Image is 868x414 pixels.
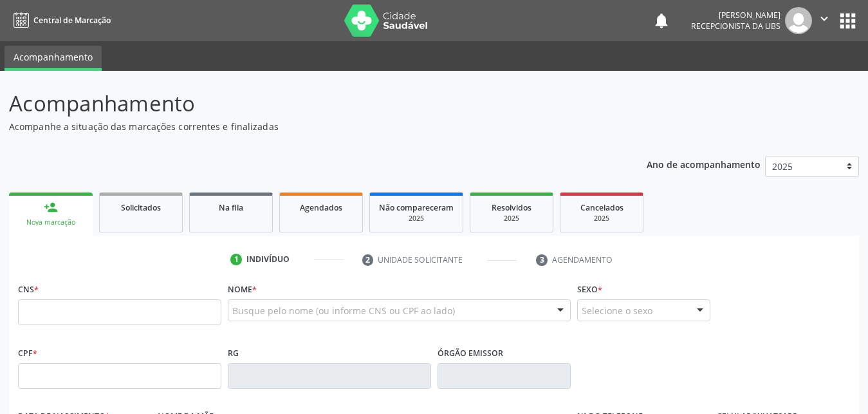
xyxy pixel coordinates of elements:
[492,202,531,213] span: Resolvidos
[18,279,39,299] label: CNS
[438,343,503,363] label: Órgão emissor
[836,10,859,32] button: apps
[300,202,342,213] span: Agendados
[647,156,761,172] p: Ano de acompanhamento
[379,214,454,223] div: 2025
[246,254,290,265] div: Indivíduo
[582,304,652,317] span: Selecione o sexo
[121,202,161,213] span: Solicitados
[5,46,102,71] a: Acompanhamento
[18,343,37,363] label: CPF
[219,202,243,213] span: Na fila
[9,88,604,120] p: Acompanhamento
[44,200,58,214] div: person_add
[569,214,634,223] div: 2025
[785,7,812,34] img: img
[232,304,455,317] span: Busque pelo nome (ou informe CNS ou CPF ao lado)
[812,7,836,34] button: 
[580,202,623,213] span: Cancelados
[652,12,670,30] button: notifications
[479,214,544,223] div: 2025
[9,120,604,133] p: Acompanhe a situação das marcações correntes e finalizadas
[228,279,257,299] label: Nome
[18,218,84,227] div: Nova marcação
[817,12,831,26] i: 
[691,10,780,21] div: [PERSON_NAME]
[230,254,242,265] div: 1
[691,21,780,32] span: Recepcionista da UBS
[33,15,111,26] span: Central de Marcação
[379,202,454,213] span: Não compareceram
[9,10,111,31] a: Central de Marcação
[577,279,602,299] label: Sexo
[228,343,239,363] label: RG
